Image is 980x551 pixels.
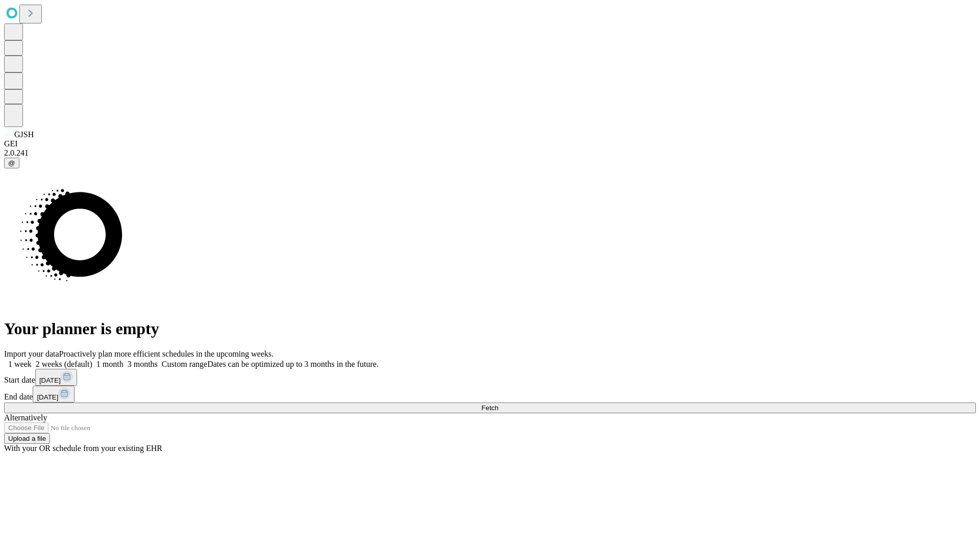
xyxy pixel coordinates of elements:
h1: Your planner is empty [4,319,976,338]
div: 2.0.241 [4,148,976,158]
span: Import your data [4,349,59,358]
div: Start date [4,369,976,386]
span: Custom range [162,360,207,368]
span: Fetch [481,404,498,412]
span: [DATE] [37,393,58,401]
button: @ [4,158,19,168]
button: Fetch [4,403,976,413]
span: Dates can be optimized up to 3 months in the future. [207,360,378,368]
button: Upload a file [4,433,50,444]
span: [DATE] [39,377,61,384]
span: GJSH [14,130,34,139]
span: 2 weeks (default) [36,360,92,368]
span: @ [8,159,15,167]
span: 3 months [128,360,158,368]
span: 1 month [96,360,124,368]
span: Alternatively [4,413,47,422]
button: [DATE] [33,386,75,403]
div: GEI [4,139,976,148]
span: 1 week [8,360,32,368]
div: End date [4,386,976,403]
span: Proactively plan more efficient schedules in the upcoming weeks. [59,349,274,358]
button: [DATE] [35,369,77,386]
span: With your OR schedule from your existing EHR [4,444,162,453]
